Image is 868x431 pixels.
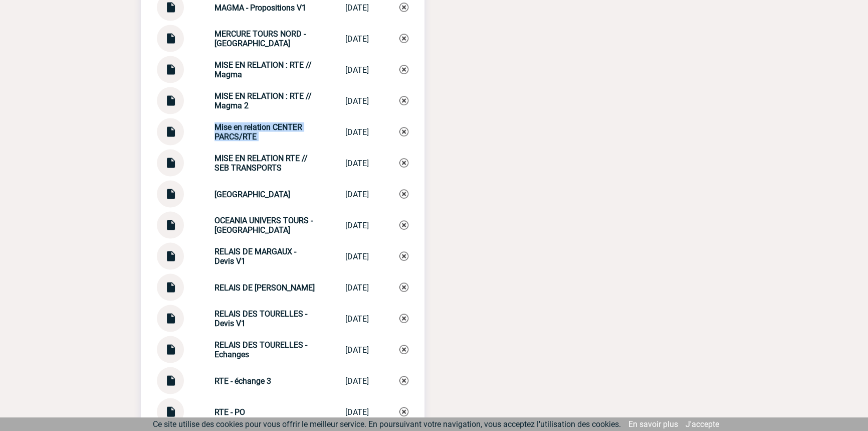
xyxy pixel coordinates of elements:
img: Supprimer [399,3,408,12]
div: [DATE] [345,314,369,324]
img: Supprimer [399,407,408,416]
img: Supprimer [399,127,408,136]
div: [DATE] [345,127,369,137]
img: Supprimer [399,283,408,292]
img: Supprimer [399,34,408,43]
strong: RELAIS DES TOURELLES - Echanges [214,340,307,359]
strong: MISE EN RELATION : RTE // Magma [214,60,312,79]
img: Supprimer [399,190,408,199]
div: [DATE] [345,376,369,386]
img: Supprimer [399,376,408,385]
div: [DATE] [345,65,369,75]
img: Supprimer [399,252,408,261]
div: [DATE] [345,252,369,261]
strong: RELAIS DE MARGAUX - Devis V1 [214,247,296,266]
strong: Mise en relation CENTER PARCS/RTE [214,122,302,141]
span: Ce site utilise des cookies pour vous offrir le meilleur service. En poursuivant votre navigation... [153,419,621,429]
strong: MISE EN RELATION : RTE // Magma 2 [214,91,312,110]
div: [DATE] [345,345,369,355]
a: En savoir plus [628,419,678,429]
img: Supprimer [399,345,408,354]
img: Supprimer [399,159,408,168]
div: [DATE] [345,96,369,106]
strong: RTE - échange 3 [214,376,271,386]
strong: [GEOGRAPHIC_DATA] [214,190,290,199]
div: [DATE] [345,3,369,13]
strong: RTE - PO [214,407,245,417]
strong: MISE EN RELATION RTE // SEB TRANSPORTS [214,154,308,173]
strong: MERCURE TOURS NORD - [GEOGRAPHIC_DATA] [214,29,306,48]
img: Supprimer [399,221,408,230]
div: [DATE] [345,34,369,44]
div: [DATE] [345,283,369,293]
a: J'accepte [686,419,719,429]
strong: RELAIS DE [PERSON_NAME] [214,283,315,293]
div: [DATE] [345,407,369,417]
img: Supprimer [399,96,408,105]
img: Supprimer [399,65,408,74]
strong: RELAIS DES TOURELLES - Devis V1 [214,309,307,328]
img: Supprimer [399,314,408,323]
div: [DATE] [345,190,369,199]
div: [DATE] [345,221,369,230]
strong: OCEANIA UNIVERS TOURS - [GEOGRAPHIC_DATA] [214,216,313,235]
div: [DATE] [345,159,369,168]
strong: MAGMA - Propositions V1 [214,3,306,13]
